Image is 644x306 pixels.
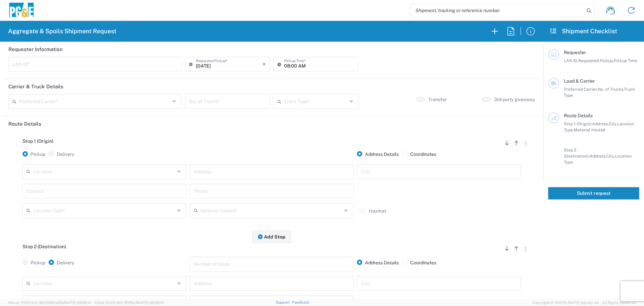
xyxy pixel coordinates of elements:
[402,151,436,157] label: Coordinates
[578,58,614,63] span: Requested Pickup,
[369,208,386,214] label: Hazmat
[252,230,291,243] button: Add Stop
[533,300,636,306] span: Copyright © [DATE]-[DATE] Agistix Inc., All Rights Reserved
[574,127,605,132] span: Material Hauled
[549,27,617,35] h2: Shipment Checklist
[614,58,637,63] span: Pickup Time
[262,59,266,70] i: ×
[606,154,615,159] span: City,
[494,96,535,102] label: 3rd party giveaway
[548,187,639,200] button: Submit request
[564,147,590,159] span: Stop 2 (Destination):
[22,138,53,144] span: Stop 1 (Origin)
[564,58,578,63] span: LAN ID,
[8,83,63,90] h2: Carrier & Truck Details
[592,121,609,126] span: Address,
[8,3,35,18] img: pge
[564,50,586,55] span: Requester
[590,154,606,159] span: Address,
[8,121,41,127] h2: Route Details
[564,113,593,118] span: Route Details
[357,260,399,266] label: Address Details
[598,87,624,92] span: No. of Trucks,
[8,46,63,53] h2: Requester Information
[292,300,309,304] a: Feedback
[276,300,292,304] a: Support
[609,121,617,126] span: City,
[94,301,164,305] span: Client: 2025.19.0-129fbcf
[564,87,598,92] span: Preferred Carrier,
[137,301,164,305] span: [DATE] 09:39:01
[357,151,399,157] label: Address Details
[8,301,91,305] span: Server: 2025.19.0-49328d0a35e
[8,27,116,35] h2: Aggregate & Spoils Shipment Request
[564,78,595,84] span: Load & Carrier
[428,96,447,102] label: Transfer
[22,244,66,249] span: Stop 2 (Destination)
[411,4,584,17] input: Shipment, tracking or reference number
[564,121,592,126] span: Stop 1 (Origin):
[64,301,91,305] span: [DATE] 09:50:51
[402,260,436,266] label: Coordinates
